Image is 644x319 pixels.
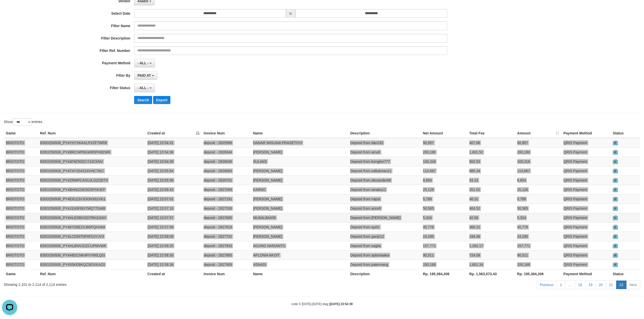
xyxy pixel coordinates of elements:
[348,157,421,166] td: Deposit from bonglon777
[561,232,611,241] td: QRIS Payment
[251,185,348,194] td: KARNO
[251,222,348,232] td: [PERSON_NAME]
[202,157,251,166] td: deposit - 2826045
[251,232,348,241] td: [PERSON_NAME]
[515,157,562,166] td: 100,316
[202,185,251,194] td: deposit - 2827069
[40,225,105,229] a: B35O250930_PY467O6E2XJ85PQHVA9
[348,260,421,269] td: Deposit from patennang
[146,129,202,138] th: Created at: activate to sort column descending
[202,194,251,204] td: deposit - 2827191
[202,204,251,213] td: deposit - 2827326
[146,194,202,204] td: [DATE] 23:57:01
[251,260,348,269] td: ASNADI
[613,225,618,230] span: PAID
[202,213,251,222] td: deposit - 2827605
[4,232,38,241] td: BRIOTOTO
[467,269,515,278] th: Rp. 1,563,073.43
[146,138,202,148] td: [DATE] 23:54:31
[467,185,515,194] td: 201.02
[613,244,618,248] span: PAID
[146,147,202,157] td: [DATE] 23:54:36
[330,302,353,306] strong: [DATE] 23:52:39
[4,138,38,148] td: BRIOTOTO
[38,129,146,138] th: Ref. Num
[146,213,202,222] td: [DATE] 23:57:57
[611,269,640,278] th: Status
[467,175,515,185] td: 53.23
[421,260,467,269] td: 200,168
[40,159,103,164] a: B35O250930_PY43F8Z50IZ1Y3JCKNV
[40,244,106,248] a: B35O250930_PY4HLBNVIZIZCUPMVWK
[421,241,467,250] td: 157,771
[251,204,348,213] td: [PERSON_NAME]
[467,222,515,232] td: 366.22
[40,234,104,238] a: B35O250930_PY4LCDINT0P0FOJYJV3
[4,157,38,166] td: BRIOTOTO
[611,129,640,138] th: Status
[348,222,421,232] td: Deposit from ayi01
[4,118,42,126] label: Show entries
[536,281,557,289] a: Previous
[515,129,562,138] th: Amount: activate to sort column ascending
[348,185,421,194] td: Deposit from tanaka12
[421,232,467,241] td: 24,295
[348,147,421,157] td: Deposit from amutt
[202,138,251,148] td: deposit - 2825996
[515,222,562,232] td: 45,778
[251,213,348,222] td: MUSALBAKRI
[613,188,618,192] span: PAID
[421,157,467,166] td: 100,316
[4,241,38,250] td: BRIOTOTO
[348,250,421,260] td: Deposit from aploniaakoi
[348,269,421,278] th: Description
[4,280,264,287] div: Showing 2,101 to 2,114 of 2,114 entries
[467,241,515,250] td: 1,262.17
[561,185,611,194] td: QRIS Payment
[561,241,611,250] td: QRIS Payment
[153,96,170,104] button: Export
[467,138,515,148] td: 407.66
[561,138,611,148] td: QRIS Payment
[251,175,348,185] td: [PERSON_NAME]
[146,222,202,232] td: [DATE] 23:57:59
[467,250,515,260] td: 724.09
[251,250,348,260] td: APLONIA AKOIT
[467,204,515,213] td: 404.52
[575,281,585,289] a: 18
[561,129,611,138] th: Payment Method
[4,250,38,260] td: BRIOTOTO
[421,166,467,175] td: 110,667
[557,281,565,289] a: 1
[251,129,348,138] th: Name
[4,204,38,213] td: BRIOTOTO
[561,222,611,232] td: QRIS Payment
[421,175,467,185] td: 6,654
[348,138,421,148] td: Deposit from dan233
[348,213,421,222] td: Deposit from [PERSON_NAME]
[561,204,611,213] td: QRIS Payment
[515,166,562,175] td: 110,667
[146,185,202,194] td: [DATE] 23:56:43
[515,260,562,269] td: 200,168
[467,166,515,175] td: 885.34
[421,129,467,138] th: Net Amount
[146,241,202,250] td: [DATE] 23:58:25
[561,250,611,260] td: QRIS Payment
[146,166,202,175] td: [DATE] 23:55:54
[613,178,618,183] span: PAID
[251,194,348,204] td: [PERSON_NAME]
[251,138,348,148] td: DANAR WIGUNA PRASETIYO
[202,250,251,260] td: deposit - 2827865
[38,269,146,278] th: Ref. Num
[251,241,348,250] td: AGUNG HARIANTO
[595,281,606,289] a: 20
[606,281,616,289] a: 21
[467,213,515,222] td: 42.59
[4,185,38,194] td: BRIOTOTO
[251,147,348,157] td: [PERSON_NAME]
[4,194,38,204] td: BRIOTOTO
[585,281,596,289] a: 19
[515,204,562,213] td: 50,565
[515,250,562,260] td: 90,511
